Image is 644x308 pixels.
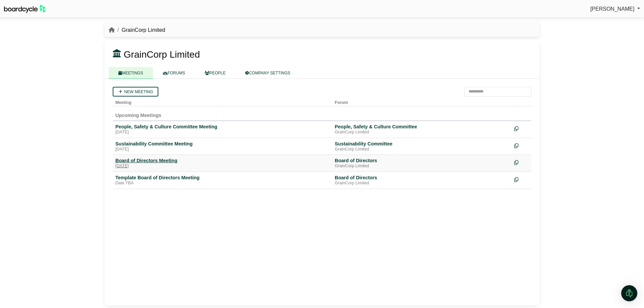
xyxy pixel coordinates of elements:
div: Open Intercom Messenger [621,285,637,301]
div: GrainCorp Limited [335,147,509,152]
th: Forum [332,97,512,106]
div: People, Safety & Culture Committee [335,124,509,130]
div: GrainCorp Limited [335,164,509,169]
div: Make a copy [514,124,529,133]
a: MEETINGS [109,67,153,79]
span: [PERSON_NAME] [590,6,635,12]
a: Board of Directors GrainCorp Limited [335,175,509,186]
a: Sustainability Committee Meeting [DATE] [115,141,329,152]
div: [DATE] [115,147,329,152]
a: Board of Directors Meeting [DATE] [115,158,329,169]
div: GrainCorp Limited [335,130,509,135]
div: Template Board of Directors Meeting [115,175,329,181]
a: Board of Directors GrainCorp Limited [335,158,509,169]
a: People, Safety & Culture Committee Meeting [DATE] [115,124,329,135]
div: Date TBA [115,181,329,186]
div: People, Safety & Culture Committee Meeting [115,124,329,130]
div: Make a copy [514,158,529,167]
span: GrainCorp Limited [124,49,200,60]
td: Upcoming Meetings [113,106,531,121]
li: GrainCorp Limited [115,26,165,35]
div: Make a copy [514,141,529,150]
div: Board of Directors Meeting [115,158,329,164]
a: Sustainability Committee GrainCorp Limited [335,141,509,152]
div: Board of Directors [335,158,509,164]
a: Template Board of Directors Meeting Date TBA [115,175,329,186]
div: GrainCorp Limited [335,181,509,186]
nav: breadcrumb [109,26,165,35]
div: Sustainability Committee [335,141,509,147]
div: Board of Directors [335,175,509,181]
div: [DATE] [115,130,329,135]
a: People, Safety & Culture Committee GrainCorp Limited [335,124,509,135]
a: COMPANY SETTINGS [235,67,300,79]
a: New meeting [113,87,158,97]
div: Sustainability Committee Meeting [115,141,329,147]
img: BoardcycleBlackGreen-aaafeed430059cb809a45853b8cf6d952af9d84e6e89e1f1685b34bfd5cb7d64.svg [4,5,46,13]
a: PEOPLE [195,67,235,79]
div: Make a copy [514,175,529,184]
div: [DATE] [115,164,329,169]
a: [PERSON_NAME] [590,5,640,13]
a: FORUMS [153,67,195,79]
th: Meeting [113,97,332,106]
